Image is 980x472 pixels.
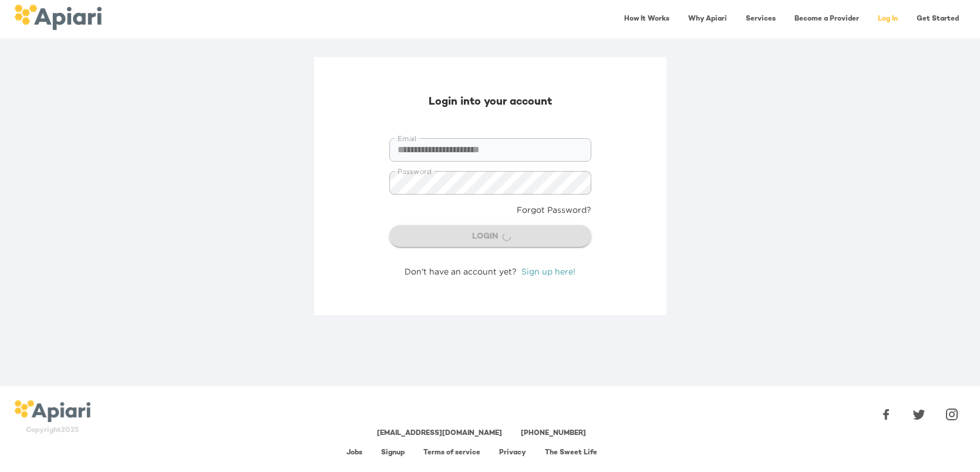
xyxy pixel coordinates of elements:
a: Log In [871,7,905,31]
a: Signup [381,449,405,457]
a: Why Apiari [681,7,734,31]
a: Forgot Password? [517,204,591,216]
a: Jobs [346,449,362,457]
div: Copyright 2025 [14,426,90,436]
div: Don't have an account yet? [389,266,591,277]
img: logo [14,400,90,423]
a: Become a Provider [787,7,866,31]
a: Services [739,7,783,31]
div: Login into your account [389,95,591,110]
a: Privacy [499,449,526,457]
a: Sign up here! [521,267,575,276]
a: How It Works [617,7,676,31]
a: [EMAIL_ADDRESS][DOMAIN_NAME] [377,430,502,437]
a: Get Started [910,7,966,31]
a: Terms of service [423,449,480,457]
div: [PHONE_NUMBER] [521,429,586,438]
img: logo [14,5,102,30]
a: The Sweet Life [545,449,597,457]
